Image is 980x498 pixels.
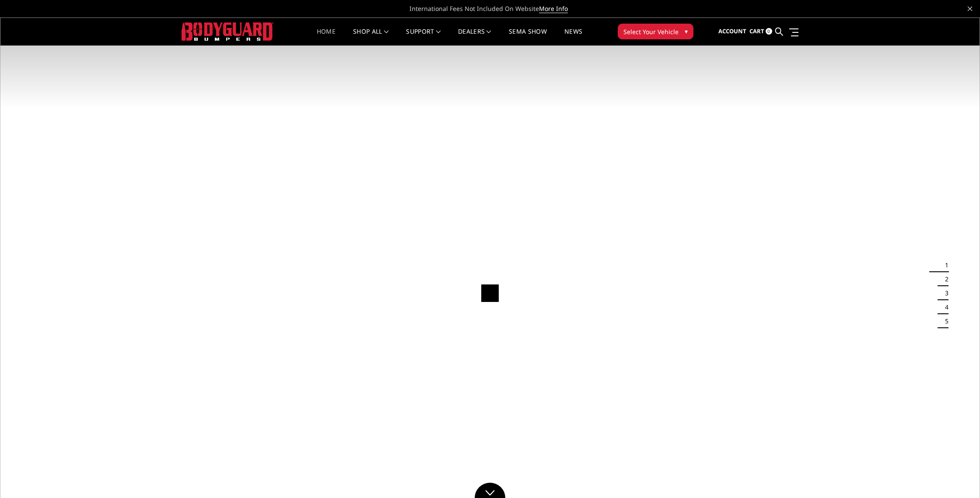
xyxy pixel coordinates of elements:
a: SEMA Show [509,28,547,46]
span: Select Your Vehicle [623,27,679,36]
a: Dealers [458,28,491,46]
button: Select Your Vehicle [618,24,693,39]
a: Support [406,28,441,46]
a: Click to Down [475,483,505,498]
span: 0 [766,28,772,35]
a: shop all [353,28,388,46]
button: 2 of 5 [940,272,948,286]
a: Account [718,20,746,43]
span: Cart [749,27,764,35]
a: Home [317,28,336,46]
button: 1 of 5 [940,258,948,272]
img: BODYGUARD BUMPERS [182,22,273,40]
a: Cart 0 [749,20,772,43]
button: 4 of 5 [940,300,948,314]
button: 3 of 5 [940,286,948,300]
span: Account [718,27,746,35]
a: News [564,28,582,46]
a: More Info [539,4,568,13]
button: 5 of 5 [940,314,948,328]
span: ▾ [685,27,688,36]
